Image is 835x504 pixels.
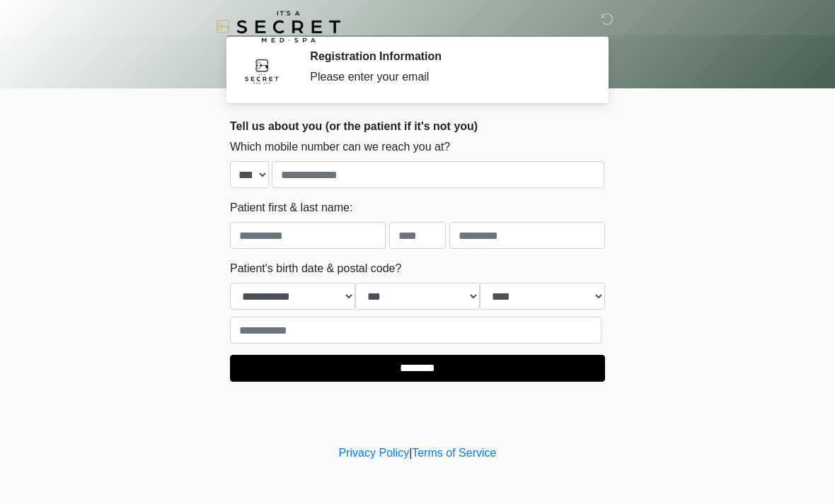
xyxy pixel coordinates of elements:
[310,69,584,86] div: Please enter your email
[216,11,340,42] img: It's A Secret Med Spa Logo
[230,139,450,156] label: Which mobile number can we reach you at?
[409,447,412,459] a: |
[412,447,496,459] a: Terms of Service
[241,49,283,92] img: Agent Avatar
[230,260,401,277] label: Patient's birth date & postal code?
[230,199,352,216] label: Patient first & last name:
[339,447,410,459] a: Privacy Policy
[230,119,605,133] h2: Tell us about you (or the patient if it's not you)
[310,49,584,63] h2: Registration Information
